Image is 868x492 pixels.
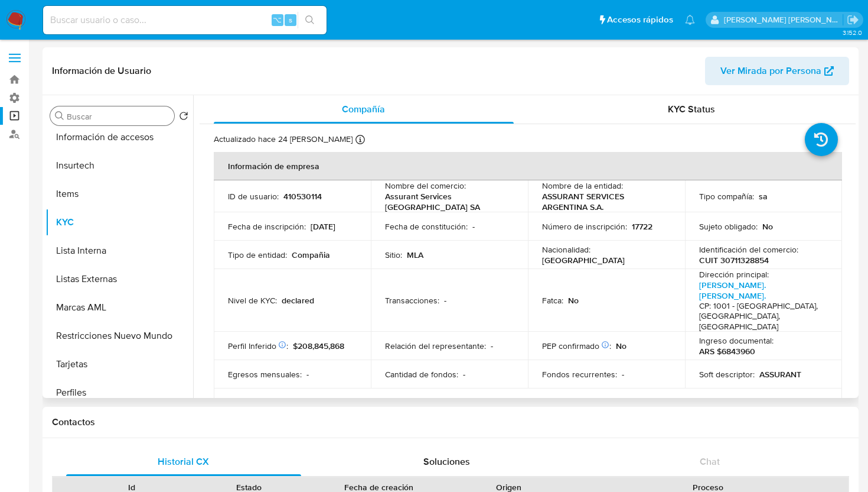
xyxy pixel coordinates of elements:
[311,221,335,232] p: [DATE]
[45,123,193,151] button: Información de accesos
[423,455,470,468] span: Soluciones
[699,221,758,232] p: Sujeto obligado :
[385,180,466,191] p: Nombre del comercio :
[45,293,193,322] button: Marcas AML
[699,301,823,332] h4: CP: 1001 - [GEOGRAPHIC_DATA], [GEOGRAPHIC_DATA], [GEOGRAPHIC_DATA]
[306,369,309,380] p: -
[385,221,468,232] p: Fecha de constitución :
[273,14,282,25] span: ⌥
[542,180,623,191] p: Nombre de la entidad :
[699,279,766,302] a: [PERSON_NAME]. [PERSON_NAME].
[45,322,193,350] button: Restricciones Nuevo Mundo
[298,12,322,28] button: search-icon
[622,369,624,380] p: -
[228,397,304,408] p: Ingresos mensuales :
[699,346,755,357] p: ARS $6843960
[542,255,625,266] p: [GEOGRAPHIC_DATA]
[668,102,715,116] span: KYC Status
[491,341,493,351] p: -
[228,341,288,351] p: Perfil Inferido :
[720,57,821,85] span: Ver Mirada por Persona
[542,221,627,232] p: Número de inscripción :
[45,208,193,237] button: KYC
[179,111,188,124] button: Volver al orden por defecto
[293,340,344,352] span: $208,845,868
[685,15,695,25] a: Notificaciones
[407,250,423,260] p: MLA
[214,152,842,180] th: Información de empresa
[45,378,193,407] button: Perfiles
[228,295,277,306] p: Nivel de KYC :
[700,455,720,468] span: Chat
[699,269,769,280] p: Dirección principal :
[759,369,801,380] p: ASSURANT
[385,369,458,380] p: Cantidad de fondos :
[699,255,769,266] p: CUIT 30711328854
[385,295,439,306] p: Transacciones :
[67,111,169,122] input: Buscar
[308,397,311,408] p: -
[385,250,402,260] p: Sitio :
[542,295,563,306] p: Fatca :
[699,335,774,346] p: Ingreso documental :
[45,350,193,378] button: Tarjetas
[385,341,486,351] p: Relación del representante :
[385,191,509,212] p: Assurant Services [GEOGRAPHIC_DATA] SA
[292,250,330,260] p: Compañia
[607,14,673,26] span: Accesos rápidos
[214,134,353,145] p: Actualizado hace 24 [PERSON_NAME]
[444,295,446,306] p: -
[283,191,322,202] p: 410530114
[52,65,151,77] h1: Información de Usuario
[542,369,617,380] p: Fondos recurrentes :
[289,14,292,25] span: s
[228,221,306,232] p: Fecha de inscripción :
[705,57,849,85] button: Ver Mirada por Persona
[542,341,611,351] p: PEP confirmado :
[568,295,579,306] p: No
[847,14,859,26] a: Salir
[699,369,755,380] p: Soft descriptor :
[472,221,475,232] p: -
[542,191,666,212] p: ASSURANT SERVICES ARGENTINA S.A.
[228,369,302,380] p: Egresos mensuales :
[45,237,193,265] button: Lista Interna
[616,341,626,351] p: No
[724,14,843,25] p: ariel.cabral@mercadolibre.com
[759,191,768,202] p: sa
[45,265,193,293] button: Listas Externas
[228,191,279,202] p: ID de usuario :
[52,416,849,428] h1: Contactos
[282,295,314,306] p: declared
[699,191,754,202] p: Tipo compañía :
[55,111,64,121] button: Buscar
[542,244,590,255] p: Nacionalidad :
[762,221,773,232] p: No
[45,151,193,180] button: Insurtech
[45,180,193,208] button: Items
[158,455,209,468] span: Historial CX
[342,102,385,116] span: Compañía
[228,250,287,260] p: Tipo de entidad :
[699,244,798,255] p: Identificación del comercio :
[632,221,652,232] p: 17722
[463,369,465,380] p: -
[43,12,327,28] input: Buscar usuario o caso...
